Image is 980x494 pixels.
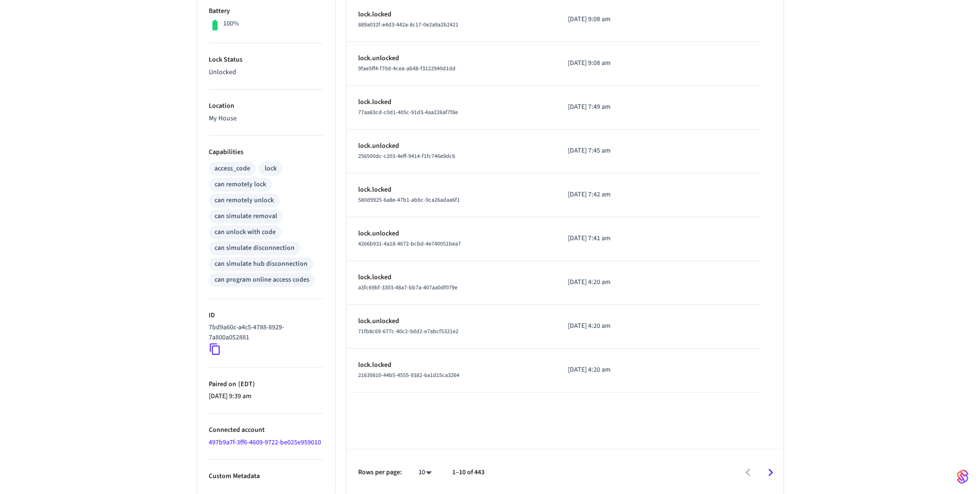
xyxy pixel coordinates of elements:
div: 10 [414,466,437,480]
p: 7bd9a60c-a4c5-4788-8929-7a800a052881 [209,323,320,343]
p: [DATE] 7:41 am [568,234,655,244]
p: lock.locked [358,97,545,107]
button: Go to next page [759,461,782,484]
p: lock.locked [358,360,545,370]
span: 889a032f-e4d3-442a-8c17-0e2a9a2b2421 [358,21,458,29]
p: Paired on [209,379,323,390]
p: lock.locked [358,10,545,20]
p: [DATE] 7:42 am [568,190,655,200]
p: Unlocked [209,67,323,78]
span: 21639810-44b5-4555-9382-6a1d15ca3264 [358,371,459,379]
span: 256500dc-c203-4eff-9414-f1fc746e9dc6 [358,152,455,160]
p: Rows per page: [358,468,402,478]
p: ID [209,311,323,321]
p: 100% [223,19,239,29]
a: 497b9a7f-3ff6-4609-9722-be025e959010 [209,438,321,447]
p: My House [209,114,323,124]
p: [DATE] 4:20 am [568,365,655,375]
span: a3fc69bf-3303-48a7-bb7a-407aa0df079e [358,284,457,292]
div: lock [265,164,277,174]
p: Location [209,101,323,111]
span: 4266b931-4a18-4672-bcbd-4e740051bea7 [358,240,461,248]
div: can remotely lock [215,180,266,190]
div: can remotely unlock [215,195,274,206]
p: lock.unlocked [358,141,545,151]
p: lock.unlocked [358,229,545,239]
span: ( EDT ) [236,379,255,389]
div: access_code [215,164,250,174]
div: can unlock with code [215,227,276,237]
span: 77aa83cd-c0d1-405c-91d3-4aa226af7f8e [358,108,458,117]
p: [DATE] 9:08 am [568,58,655,68]
div: can simulate hub disconnection [215,259,308,269]
p: [DATE] 4:20 am [568,277,655,287]
p: lock.unlocked [358,316,545,326]
p: [DATE] 9:08 am [568,14,655,25]
p: [DATE] 7:45 am [568,146,655,156]
p: lock.unlocked [358,53,545,64]
p: lock.locked [358,273,545,283]
div: can simulate removal [215,211,277,221]
p: [DATE] 4:20 am [568,321,655,331]
div: can program online access codes [215,275,309,285]
span: 71fb8c69-677c-40c2-9dd2-e7abcf5321e2 [358,327,458,336]
p: 1–10 of 443 [452,468,484,478]
p: Custom Metadata [209,471,323,481]
p: [DATE] 7:49 am [568,102,655,112]
img: SeamLogoGradient.69752ec5.svg [957,469,968,484]
span: 9fae5ff4-f70d-4cea-ab48-f3122940d1dd [358,65,456,73]
p: lock.locked [358,185,545,195]
p: Connected account [209,425,323,435]
p: Capabilities [209,147,323,157]
span: 580d9925-6a8e-47b1-abbc-9ca26adaa6f1 [358,196,460,204]
p: Lock Status [209,55,323,65]
p: [DATE] 9:39 am [209,391,323,402]
p: Battery [209,6,323,16]
div: can simulate disconnection [215,243,295,253]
